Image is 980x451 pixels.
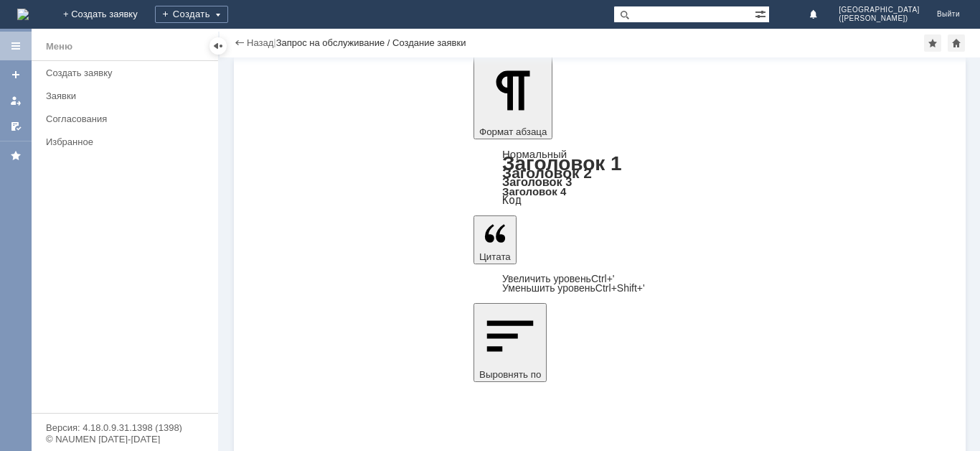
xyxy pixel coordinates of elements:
span: [GEOGRAPHIC_DATA] [839,6,920,14]
a: Мои заявки [4,89,27,112]
a: Создать заявку [40,62,215,84]
a: Нормальный [502,148,567,160]
span: Ctrl+Shift+' [595,282,645,294]
button: Цитата [473,215,517,264]
div: Добрый вечер. [6,6,209,17]
div: Создать [155,6,228,23]
div: | [273,37,275,47]
div: Согласования [46,113,209,124]
a: Перейти на домашнюю страницу [17,9,29,20]
div: Скрыть меню [209,37,227,55]
div: Цитата [473,274,951,293]
a: Назад [247,37,273,48]
a: Код [502,194,522,207]
div: Избранное [46,136,194,147]
div: Меню [46,38,72,55]
div: Создать заявку [46,68,209,78]
div: Сделать домашней страницей [948,34,965,52]
img: logo [17,9,29,20]
a: Мои согласования [4,115,27,138]
div: © NAUMEN [DATE]-[DATE] [46,434,204,444]
a: Заявки [40,85,215,107]
span: Формат абзаца [479,126,547,137]
a: Заголовок 3 [502,175,572,188]
span: ([PERSON_NAME]) [839,14,920,23]
button: Выровнять по [473,303,547,382]
div: Формат абзаца [473,149,951,205]
div: Просьба удалить отложенные чеки [6,17,209,29]
a: Согласования [40,108,215,130]
div: Добавить в избранное [924,34,941,52]
a: Заголовок 2 [502,164,592,181]
a: Создать заявку [4,63,27,86]
a: Decrease [502,282,645,294]
a: Заголовок 4 [502,185,566,197]
a: Increase [502,273,615,284]
span: Цитата [479,251,511,262]
div: Запрос на обслуживание / Создание заявки [276,37,466,48]
button: Формат абзаца [473,55,552,139]
span: Выровнять по [479,369,541,380]
div: Заявки [46,90,209,101]
span: Ctrl+' [591,273,615,284]
span: Расширенный поиск [755,6,769,20]
a: Заголовок 1 [502,152,622,175]
div: Версия: 4.18.0.9.31.1398 (1398) [46,423,204,432]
